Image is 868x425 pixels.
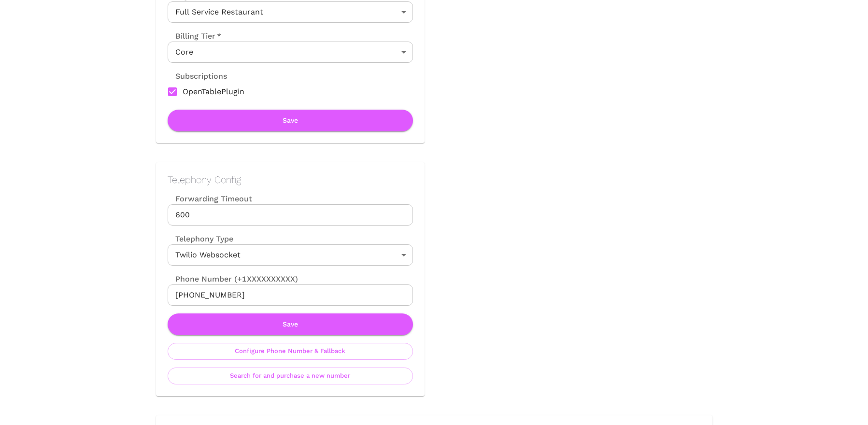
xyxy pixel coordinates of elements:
div: Full Service Restaurant [168,1,413,23]
button: Search for and purchase a new number [168,368,413,384]
button: Configure Phone Number & Fallback [168,343,413,360]
button: Save [168,110,413,131]
span: OpenTablePlugin [183,86,244,98]
label: Billing Tier [168,30,221,42]
label: Forwarding Timeout [168,193,413,204]
button: Save [168,313,413,335]
div: Twilio Websocket [168,244,413,266]
label: Subscriptions [168,71,227,82]
h2: Telephony Config [168,174,413,185]
div: Core [168,42,413,63]
label: Phone Number (+1XXXXXXXXXX) [168,273,413,284]
label: Telephony Type [168,233,233,244]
